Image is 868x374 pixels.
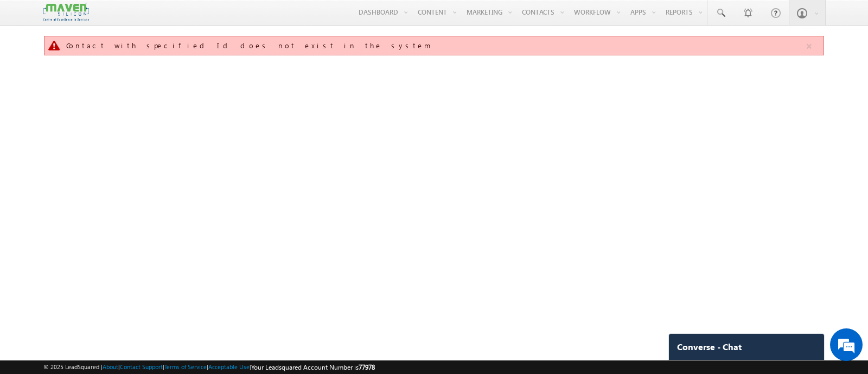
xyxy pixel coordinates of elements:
a: Acceptable Use [208,363,250,370]
a: About [103,363,118,370]
span: Converse - Chat [677,342,742,352]
img: Custom Logo [43,3,89,22]
span: 77978 [359,363,375,371]
span: Your Leadsquared Account Number is [251,363,375,371]
span: © 2025 LeadSquared | | | | | [43,362,375,372]
div: Contact with specified Id does not exist in the system [66,41,805,50]
a: Contact Support [120,363,163,370]
a: Terms of Service [164,363,207,370]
